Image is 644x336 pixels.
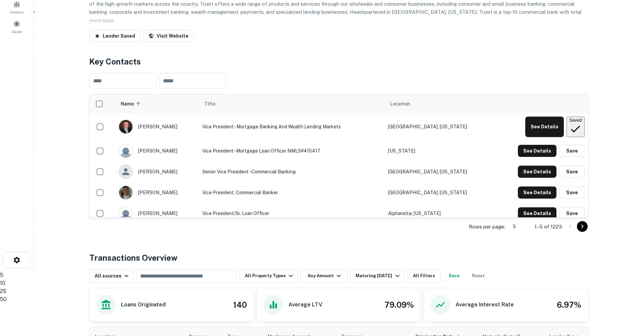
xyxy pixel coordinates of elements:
[119,207,132,220] img: 9c8pery4andzj6ohjkjp54ma2
[518,145,556,157] button: See Details
[119,144,132,158] img: 9c8pery4andzj6ohjkjp54ma2
[89,18,114,23] span: SHOW MORE
[121,100,143,108] span: Name
[525,117,564,137] button: See Details
[455,301,514,309] h6: Average Interest Rate
[89,252,177,264] h4: Transactions Overview
[468,269,489,283] button: Reset
[443,269,465,283] button: Save your search to get updates of matches that match your search criteria.
[301,269,347,283] button: Any Amount
[390,100,410,108] span: Location
[199,113,385,141] td: Vice President - Mortgage Banking and Wealth Lending Markets
[518,207,556,219] button: See Details
[119,186,132,199] img: 1517005334541
[119,185,196,200] div: [PERSON_NAME]
[559,145,585,157] button: Save
[469,223,505,231] p: Rows per page:
[559,207,585,219] button: Save
[239,269,298,283] button: All Property Types
[143,30,194,42] a: Visit Website
[119,206,196,220] div: [PERSON_NAME]
[557,299,581,311] h4: 6.97%
[535,223,562,231] p: 1–5 of 1223
[199,203,385,224] td: Vice President/Sr. Loan Officer
[10,9,23,15] span: Contacts
[119,120,196,134] div: [PERSON_NAME]
[385,182,494,203] td: [GEOGRAPHIC_DATA], [US_STATE]
[559,166,585,178] button: Save
[559,186,585,199] button: Save
[385,113,494,141] td: [GEOGRAPHIC_DATA], [US_STATE]
[567,117,585,137] button: Saved
[119,120,132,133] img: 1517617866427
[12,29,22,34] span: Saved
[407,269,441,283] button: All Filters
[233,299,247,311] h4: 140
[508,222,524,232] div: 5
[119,165,196,179] div: [PERSON_NAME]
[89,55,588,68] h4: Key Contacts
[577,221,588,232] button: Go to next page
[90,94,588,217] div: scrollable content
[199,140,385,161] td: Vice President -Mortgage Loan Officer NMLS#415417
[384,299,414,311] h4: 79.09%
[121,301,166,309] h6: Loans Originated
[199,182,385,203] td: Vice President, Commercial Banker
[385,161,494,182] td: [GEOGRAPHIC_DATA], [US_STATE]
[385,140,494,161] td: [US_STATE]
[518,186,556,199] button: See Details
[610,282,644,314] iframe: Chat Widget
[199,161,385,182] td: Senior Vice President - Commercial Banking
[288,301,322,309] h6: Average LTV
[204,100,224,108] span: Title
[89,30,141,42] button: Lender Saved
[518,166,556,178] button: See Details
[119,144,196,158] div: [PERSON_NAME]
[385,203,494,224] td: Alpharetta, [US_STATE]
